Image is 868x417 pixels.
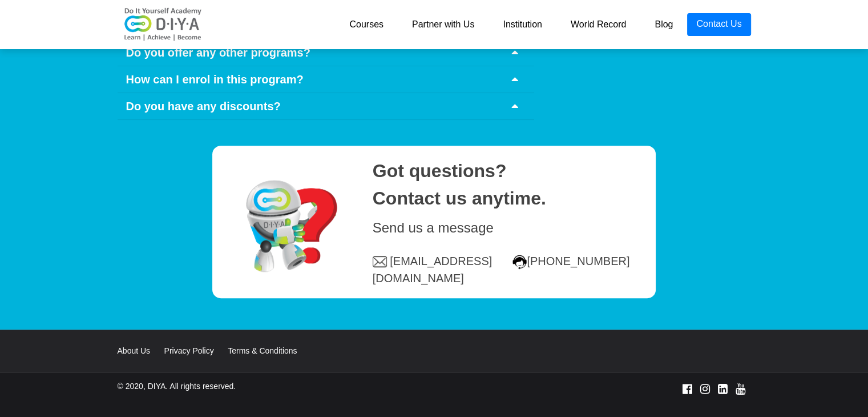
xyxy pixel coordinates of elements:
[232,160,356,283] img: Diya%20Mascot2-min.png
[687,13,750,36] a: Contact Us
[118,346,162,355] a: About Us
[164,346,225,355] a: Privacy Policy
[228,346,308,355] a: Terms & Conditions
[118,7,209,42] img: logo-v2.png
[364,157,644,212] div: Got questions? Contact us anytime.
[335,13,398,36] a: Courses
[488,13,556,36] a: Institution
[373,255,492,284] a: [EMAIL_ADDRESS][DOMAIN_NAME]
[556,13,641,36] a: World Record
[126,100,281,113] span: Do you have any discounts?
[373,256,387,267] img: slide-17-icon1.png
[398,13,488,36] a: Partner with Us
[126,46,310,59] span: Do you offer any other programs?
[640,13,687,36] a: Blog
[512,255,527,270] img: slide-17-icon2.png
[109,380,543,398] div: © 2020, DIYA. All rights reserved.
[504,252,644,287] div: [PHONE_NUMBER]
[364,218,644,238] div: Send us a message
[126,73,304,86] span: How can I enrol in this program?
